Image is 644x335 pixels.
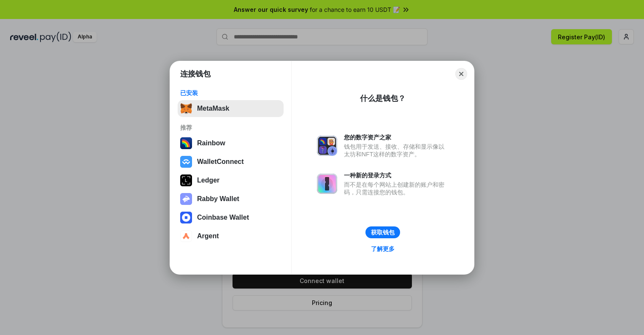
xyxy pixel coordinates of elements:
div: 推荐 [180,124,281,131]
div: 而不是在每个网站上创建新的账户和密码，只需连接您的钱包。 [344,181,449,196]
div: WalletConnect [197,158,244,166]
img: svg+xml,%3Csvg%20width%3D%22120%22%20height%3D%22120%22%20viewBox%3D%220%200%20120%20120%22%20fil... [180,137,192,149]
div: 了解更多 [371,245,395,253]
img: svg+xml,%3Csvg%20xmlns%3D%22http%3A%2F%2Fwww.w3.org%2F2000%2Fsvg%22%20width%3D%2228%22%20height%3... [180,174,192,186]
div: 获取钱包 [371,229,395,236]
div: Ledger [197,177,219,184]
div: 什么是钱包？ [360,93,406,103]
div: 一种新的登录方式 [344,172,449,179]
button: Rabby Wallet [178,191,284,207]
button: Ledger [178,172,284,189]
button: 获取钱包 [365,226,400,238]
img: svg+xml,%3Csvg%20width%3D%2228%22%20height%3D%2228%22%20viewBox%3D%220%200%2028%2028%22%20fill%3D... [180,156,192,168]
div: Rainbow [197,139,225,147]
div: MetaMask [197,105,229,112]
button: Coinbase Wallet [178,209,284,226]
div: Coinbase Wallet [197,214,249,221]
div: 钱包用于发送、接收、存储和显示像以太坊和NFT这样的数字资产。 [344,143,449,158]
button: WalletConnect [178,153,284,170]
a: 了解更多 [366,243,400,254]
button: Argent [178,228,284,245]
img: svg+xml,%3Csvg%20xmlns%3D%22http%3A%2F%2Fwww.w3.org%2F2000%2Fsvg%22%20fill%3D%22none%22%20viewBox... [180,193,192,205]
button: Rainbow [178,135,284,152]
img: svg+xml,%3Csvg%20xmlns%3D%22http%3A%2F%2Fwww.w3.org%2F2000%2Fsvg%22%20fill%3D%22none%22%20viewBox... [317,136,337,156]
div: Argent [197,232,219,240]
img: svg+xml,%3Csvg%20width%3D%2228%22%20height%3D%2228%22%20viewBox%3D%220%200%2028%2028%22%20fill%3D... [180,230,192,242]
h1: 连接钱包 [180,69,211,79]
div: 已安装 [180,89,281,97]
div: Rabby Wallet [197,195,239,203]
div: 您的数字资产之家 [344,133,449,141]
button: MetaMask [178,100,284,117]
img: svg+xml,%3Csvg%20width%3D%2228%22%20height%3D%2228%22%20viewBox%3D%220%200%2028%2028%22%20fill%3D... [180,212,192,223]
img: svg+xml,%3Csvg%20fill%3D%22none%22%20height%3D%2233%22%20viewBox%3D%220%200%2035%2033%22%20width%... [180,103,192,114]
button: Close [455,68,467,80]
img: svg+xml,%3Csvg%20xmlns%3D%22http%3A%2F%2Fwww.w3.org%2F2000%2Fsvg%22%20fill%3D%22none%22%20viewBox... [317,174,337,194]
